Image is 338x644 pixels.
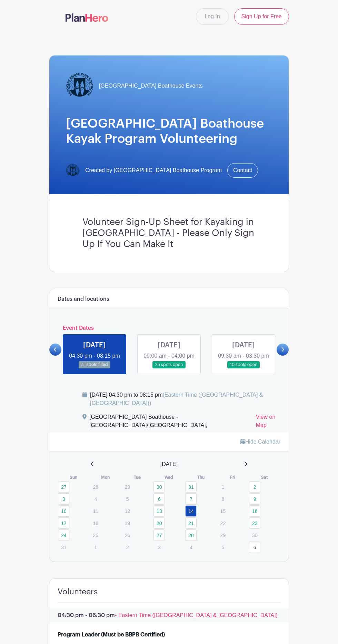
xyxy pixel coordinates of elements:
a: 24 [58,529,69,541]
h1: [GEOGRAPHIC_DATA] Boathouse Kayak Program Volunteering [66,116,272,147]
th: Mon [89,474,121,481]
p: 25 [90,530,101,541]
p: 1 [217,482,228,492]
p: 18 [90,518,101,528]
a: 28 [185,529,197,541]
a: Sign Up for Free [234,8,289,25]
a: 14 [185,505,197,517]
p: 04:30 pm - 06:30 pm [49,608,289,622]
th: Sun [58,474,89,481]
img: logo-507f7623f17ff9eddc593b1ce0a138ce2505c220e1c5a4e2b4648c50719b7d32.svg [66,13,108,22]
span: [GEOGRAPHIC_DATA] Boathouse Events [99,82,203,90]
span: [DATE] [160,460,178,468]
a: 21 [185,517,197,529]
a: 17 [58,517,69,529]
a: Contact [227,163,258,178]
span: Created by [GEOGRAPHIC_DATA] Boathouse Program [85,166,222,175]
a: 27 [153,529,165,541]
p: 4 [90,494,101,504]
a: 3 [58,493,69,505]
a: 6 [249,542,260,553]
a: 20 [153,517,165,529]
a: 9 [249,493,260,505]
th: Thu [185,474,217,481]
span: (Eastern Time ([GEOGRAPHIC_DATA] & [GEOGRAPHIC_DATA])) [90,392,263,406]
img: Logo-Title.png [66,72,93,100]
a: Log In [196,8,228,25]
p: 2 [122,542,133,553]
h6: Event Dates [61,325,277,331]
div: Program Leader (Must be BBPB Certified) [58,631,165,639]
p: 11 [90,506,101,516]
a: 7 [185,493,197,505]
th: Fri [217,474,248,481]
a: 30 [153,481,165,493]
h4: Volunteers [58,587,98,597]
img: Logo-Title.png [66,164,80,177]
p: 1 [90,542,101,553]
p: 26 [122,530,133,541]
p: 5 [122,494,133,504]
a: 6 [153,493,165,505]
h3: Volunteer Sign-Up Sheet for Kayaking in [GEOGRAPHIC_DATA] - Please Only Sign Up If You Can Make It [82,217,256,250]
a: 10 [58,505,69,517]
div: [DATE] 04:30 pm to 08:15 pm [90,391,280,407]
p: 30 [249,530,260,541]
p: 29 [122,482,133,492]
p: 15 [217,506,228,516]
p: 12 [122,506,133,516]
a: 31 [185,481,197,493]
th: Wed [153,474,185,481]
a: 2 [249,481,260,493]
a: View on Map [256,413,280,432]
p: 29 [217,530,228,541]
p: 8 [217,494,228,504]
p: 31 [58,542,69,553]
span: - Eastern Time ([GEOGRAPHIC_DATA] & [GEOGRAPHIC_DATA]) [115,612,278,618]
p: 28 [90,482,101,492]
a: 23 [249,517,260,529]
p: 19 [122,518,133,528]
a: 27 [58,481,69,493]
a: Hide Calendar [240,439,280,445]
a: 13 [153,505,165,517]
a: 16 [249,505,260,517]
p: 22 [217,518,228,528]
th: Tue [121,474,153,481]
p: 5 [217,542,228,553]
p: 4 [185,542,197,553]
div: [GEOGRAPHIC_DATA] Boathouse - [GEOGRAPHIC_DATA]/[GEOGRAPHIC_DATA], [89,413,250,432]
th: Sat [249,474,280,481]
h6: Dates and locations [58,296,109,303]
p: 3 [153,542,165,553]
